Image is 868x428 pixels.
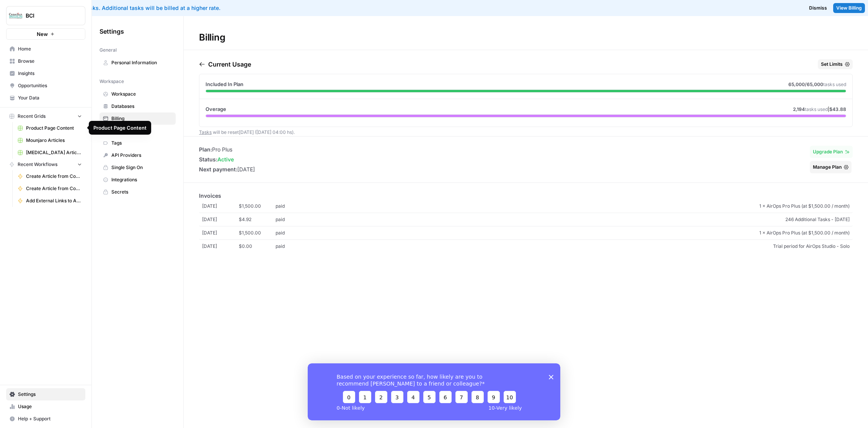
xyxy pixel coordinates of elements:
a: Product Page Content [14,122,85,134]
button: Dismiss [806,3,830,13]
div: You've used your included tasks. Additional tasks will be billed at a higher rate. [6,4,512,12]
a: [DATE]$0.00paidTrial period for AirOps Studio - Solo [199,240,853,253]
span: Create Article from Content Brief - [MEDICAL_DATA] [26,173,82,180]
span: BCI [26,12,72,20]
span: paid [276,229,312,236]
a: Databases [100,100,176,112]
span: Home [18,46,82,52]
span: Opportunities [18,82,82,89]
span: Databases [111,103,172,110]
span: Settings [100,27,124,36]
a: API Providers [100,149,176,161]
a: Secrets [100,186,176,198]
span: Status: [199,156,217,163]
span: paid [276,203,312,210]
a: Opportunities [6,80,85,92]
span: Upgrade Plan [813,148,843,155]
a: Insights [6,67,85,80]
a: Personal Information [100,57,176,69]
span: Overage [206,105,226,113]
a: Tasks [199,129,212,135]
span: [MEDICAL_DATA] Articles [26,149,82,156]
span: Add External Links to Article [26,197,82,204]
span: Workspace [111,91,172,98]
span: paid [276,243,312,250]
span: Usage [18,403,82,410]
span: [DATE] [202,216,239,223]
span: General [100,47,117,54]
a: Your Data [6,92,85,104]
span: [DATE] [202,229,239,236]
button: Help + Support [6,413,85,425]
a: Create Article from Content Brief - [PERSON_NAME] [14,182,85,195]
span: Insights [18,70,82,77]
span: Manage Plan [813,164,842,171]
span: Single Sign On [111,164,172,171]
span: Create Article from Content Brief - [PERSON_NAME] [26,185,82,192]
a: [DATE]$1,500.00paid1 × AirOps Pro Plus (at $1,500.00 / month) [199,226,853,240]
span: Included In Plan [206,80,243,88]
span: 2,194 [793,106,805,112]
a: Integrations [100,174,176,186]
iframe: Survey from AirOps [308,363,560,420]
span: Recent Workflows [18,161,57,168]
span: New [37,30,48,38]
a: Settings [6,388,85,400]
span: active [217,156,234,163]
span: Integrations [111,176,172,183]
span: Plan: [199,146,212,153]
li: [DATE] [199,166,255,173]
a: Mounjaro Articles [14,134,85,146]
span: $1,500.00 [239,229,276,236]
span: $1,500.00 [239,203,276,210]
a: Add External Links to Article [14,195,85,207]
a: Single Sign On [100,161,176,174]
span: 65,000 /65,000 [788,81,823,87]
span: Product Page Content [26,125,82,132]
div: Billing [184,31,240,44]
span: Trial period for AirOps Studio - Solo [312,243,850,250]
span: 1 × AirOps Pro Plus (at $1,500.00 / month) [312,203,850,210]
span: 246 Additional Tasks - [DATE] [312,216,850,223]
span: Team [111,127,172,134]
span: Your Data [18,94,82,101]
span: [DATE] [202,203,239,210]
span: paid [276,216,312,223]
span: | [793,106,846,113]
button: Manage Plan [810,161,852,173]
button: Recent Grids [6,111,85,122]
span: 1 × AirOps Pro Plus (at $1,500.00 / month) [312,229,850,236]
button: Recent Workflows [6,159,85,170]
span: tasks used [823,81,846,87]
p: Invoices [199,192,853,200]
span: Help + Support [18,415,82,422]
a: Home [6,43,85,55]
span: Workspace [100,78,124,85]
span: Mounjaro Articles [26,137,82,144]
p: Current Usage [208,60,251,69]
span: Personal Information [111,59,172,66]
span: Set Limits [821,61,843,68]
span: Settings [18,391,82,398]
a: Usage [6,400,85,413]
a: [MEDICAL_DATA] Articles [14,146,85,159]
span: [DATE] [202,243,239,250]
span: Recent Grids [18,113,46,120]
a: [DATE]$1,500.00paid1 × AirOps Pro Plus (at $1,500.00 / month) [199,200,853,213]
span: API Providers [111,152,172,159]
button: New [6,28,85,40]
span: will be reset [DATE] ([DATE] 04:00 hs) . [199,129,295,135]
